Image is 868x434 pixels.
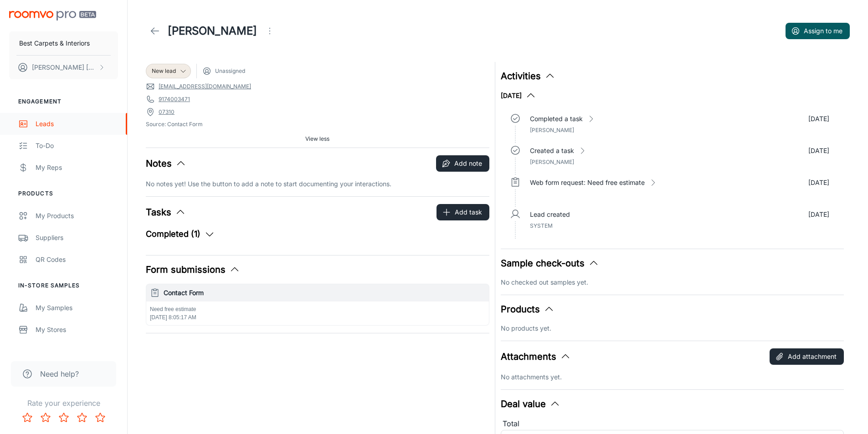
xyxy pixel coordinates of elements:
span: [PERSON_NAME] [530,127,574,133]
h6: Contact Form [164,288,485,298]
span: Unassigned [215,67,245,75]
a: [EMAIL_ADDRESS][DOMAIN_NAME] [159,82,251,91]
button: Rate 1 star [18,408,36,427]
p: Need free estimate [150,305,485,313]
p: [DATE] [808,114,829,124]
button: Contact FormNeed free estimate[DATE] 8:05:17 AM [146,284,489,325]
button: Open menu [261,22,279,40]
div: My Stores [36,325,118,335]
a: 07310 [159,108,175,116]
p: Web form request: Need free estimate [530,178,645,188]
span: System [530,222,553,229]
button: Best Carpets & Interiors [9,31,118,55]
p: No attachments yet. [501,372,844,382]
p: [DATE] [808,146,829,156]
button: Activities [501,69,555,83]
p: No notes yet! Use the button to add a note to start documenting your interactions. [146,179,489,189]
span: New lead [152,67,176,75]
button: Rate 3 star [55,408,73,427]
div: My Products [36,211,118,221]
div: My Samples [36,303,118,313]
div: New lead [146,64,191,78]
p: Created a task [530,146,574,156]
p: [DATE] [808,178,829,188]
button: Add task [437,204,489,220]
button: Add attachment [770,348,844,365]
div: Suppliers [36,233,118,243]
div: QR Codes [36,255,118,265]
span: [PERSON_NAME] [530,158,574,165]
img: Roomvo PRO Beta [9,11,96,20]
div: To-do [36,141,118,151]
button: Add note [436,155,489,172]
p: Rate your experience [7,398,120,408]
button: Assign to me [786,23,850,39]
button: [DATE] [501,90,536,101]
p: [PERSON_NAME] [PERSON_NAME] [32,62,96,72]
button: Notes [146,157,186,170]
p: [DATE] [808,209,829,220]
a: 9174003471 [159,95,190,103]
button: Attachments [501,350,571,363]
button: Rate 4 star [73,408,91,427]
span: View less [305,135,329,143]
button: Sample check-outs [501,256,599,270]
button: Tasks [146,205,186,219]
div: Total [501,418,844,430]
p: Best Carpets & Interiors [19,38,90,48]
button: Form submissions [146,263,240,276]
button: View less [302,132,333,146]
button: Products [501,302,555,316]
button: [PERSON_NAME] [PERSON_NAME] [9,56,118,79]
button: Completed (1) [146,228,215,240]
span: [DATE] 8:05:17 AM [150,314,196,321]
button: Rate 2 star [36,408,55,427]
div: My Reps [36,163,118,173]
button: Deal value [501,397,560,411]
p: Completed a task [530,114,583,124]
p: Lead created [530,209,570,220]
h1: [PERSON_NAME] [168,23,257,39]
span: Source: Contact Form [146,120,489,128]
p: No products yet. [501,323,844,333]
div: Leads [36,119,118,129]
p: No checked out samples yet. [501,277,844,287]
span: Need help? [40,368,79,379]
button: Rate 5 star [91,408,109,427]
